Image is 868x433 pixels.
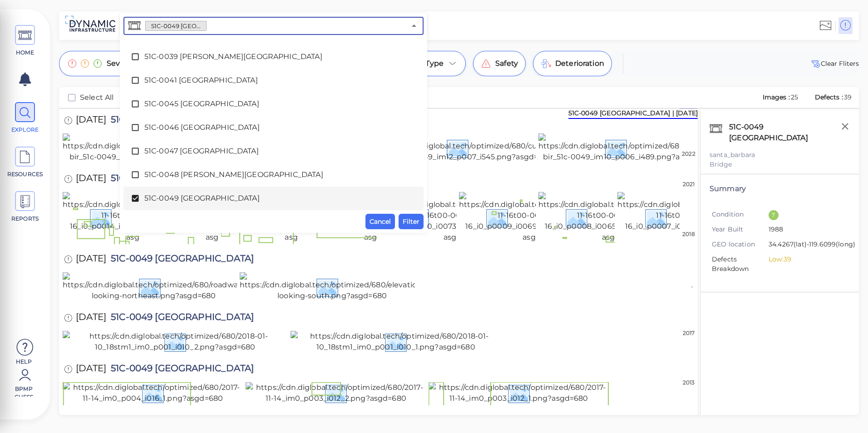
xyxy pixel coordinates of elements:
img: https://cdn.diglobal.tech/optimized/680/current-bir_51c-0049_im9_p003_i300.png?asgd=680 [63,133,241,162]
div: 2018 [680,230,698,238]
div: 2022 [680,150,698,158]
span: [DATE] [76,173,106,186]
button: Close [408,20,420,32]
button: Cancel [365,214,395,229]
img: https://cdn.diglobal.tech/width210/680/2021-11-16t00-00-00_2021-11-16_i0_p0007_i0061_image_index_... [617,192,781,243]
span: 51C-0046 [GEOGRAPHIC_DATA] [144,122,403,133]
span: RESOURCES [6,170,44,178]
div: 7 [769,210,779,220]
span: REPORTS [6,215,44,223]
a: REPORTS [5,191,45,223]
div: 51C-0049 [GEOGRAPHIC_DATA] [727,119,850,146]
span: [DATE] [76,312,106,325]
img: https://cdn.diglobal.tech/optimized/680/elevation-looking-south.png?asgd=680 [240,272,425,301]
span: Deterioration [555,58,604,69]
span: 34.4267 (lat) -119.6099 (long) [769,240,855,250]
span: 51C-0041 [GEOGRAPHIC_DATA] [144,75,403,86]
span: 51C-0049 [GEOGRAPHIC_DATA] [106,173,254,186]
span: [DATE] [76,115,106,127]
img: https://cdn.diglobal.tech/optimized/680/2017-11-14_im0_p004_i016_1.png?asgd=680 [63,382,243,404]
a: RESOURCES [5,147,45,178]
img: https://cdn.diglobal.tech/width210/680/2021-11-16t00-00-00_2021-11-16_i0_p0008_i0065_image_index_... [538,192,702,243]
span: 51C-0049 [GEOGRAPHIC_DATA] [106,312,254,325]
span: HOME [6,49,44,57]
span: 51C-0049 [GEOGRAPHIC_DATA] [144,193,403,204]
img: https://cdn.diglobal.tech/optimized/680/2017-11-14_im0_p003_i012_2.png?asgd=680 [246,382,426,404]
span: 51C-0049 [GEOGRAPHIC_DATA] [106,115,254,127]
span: [DATE] [76,254,106,266]
img: https://cdn.diglobal.tech/optimized/680/roadway-looking-northeast.png?asgd=680 [63,272,245,301]
span: Severity [107,58,136,69]
img: https://cdn.diglobal.tech/optimized/680/current-bir_51c-0049_im12_p007_i545.png?asgd=680 [380,133,558,162]
button: Clear Fliters [810,58,859,69]
div: 2021 [680,180,698,188]
div: 2017 [680,329,698,337]
img: https://cdn.diglobal.tech/optimized/680/2018-01-10_18stm1_im0_p001_i010_1.png?asgd=680 [291,331,502,353]
span: EXPLORE [6,126,44,134]
div: 2013 [680,379,698,387]
span: Defects : [814,93,844,101]
span: Defects Breakdown [712,255,769,274]
img: https://cdn.diglobal.tech/optimized/680/current-bir_51c-0049_im10_p006_i489.png?asgd=680 [538,133,717,162]
span: 51C-0048 [PERSON_NAME][GEOGRAPHIC_DATA] [144,169,403,180]
a: HOME [5,25,45,57]
li: Low: 39 [769,255,843,264]
span: 51C-0049 [GEOGRAPHIC_DATA] [106,254,254,266]
iframe: Chat [829,392,861,426]
span: 51C-0047 [GEOGRAPHIC_DATA] [144,146,403,157]
button: Filter [399,214,424,229]
span: 51C-0049 [GEOGRAPHIC_DATA] [106,364,254,376]
span: Condition [712,210,769,219]
span: 51C-0049 [GEOGRAPHIC_DATA] [146,22,206,30]
span: BPMP Guess [5,385,43,397]
span: 39 [844,93,852,101]
span: Filter [403,216,419,227]
div: 51C-0049 [GEOGRAPHIC_DATA] | [DATE] [568,108,698,119]
span: 51C-0045 [GEOGRAPHIC_DATA] [144,98,403,109]
img: https://cdn.diglobal.tech/optimized/680/2018-01-10_18stm1_im0_p001_i010_2.png?asgd=680 [63,331,288,353]
span: 1988 [769,225,843,235]
div: Bridge [710,160,850,169]
div: santa_barbara [710,150,850,160]
img: https://cdn.diglobal.tech/width210/680/2021-11-16t00-00-00_2021-11-16_i0_p0014_i0089_image_index_... [63,192,227,243]
span: 25 [791,93,798,101]
span: Safety [495,58,518,69]
span: Select All [80,92,114,103]
span: Cancel [370,216,391,227]
span: GEO location [712,240,769,249]
span: [DATE] [76,364,106,376]
span: 51C-0039 [PERSON_NAME][GEOGRAPHIC_DATA] [144,51,403,62]
img: https://cdn.diglobal.tech/optimized/680/2017-11-14_im0_p003_i012_1.png?asgd=680 [429,382,608,404]
img: https://cdn.diglobal.tech/width210/680/2021-11-16t00-00-00_2021-11-16_i0_p0009_i0069_image_index_... [459,192,623,243]
span: Year Built [712,225,769,234]
div: Summary [710,183,850,194]
span: Help [5,358,43,365]
span: Images : [762,93,791,101]
a: EXPLORE [5,102,45,134]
